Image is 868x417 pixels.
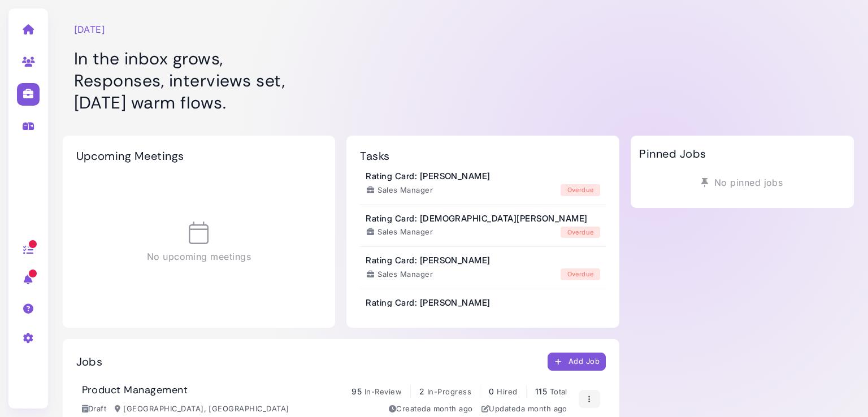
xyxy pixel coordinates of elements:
[427,404,473,413] time: Jul 17, 2025
[82,403,107,415] div: Draft
[550,387,567,396] span: Total
[639,172,845,193] div: No pinned jobs
[639,147,706,160] h2: Pinned Jobs
[561,268,600,280] div: overdue
[497,387,517,396] span: Hired
[115,403,289,415] div: [GEOGRAPHIC_DATA], [GEOGRAPHIC_DATA]
[521,404,567,413] time: Jul 17, 2025
[366,185,433,196] div: Sales Manager
[427,387,471,396] span: In-Progress
[351,386,362,396] span: 95
[548,353,606,371] button: Add Job
[76,174,322,311] div: No upcoming meetings
[76,355,103,368] h2: Jobs
[74,47,609,114] h1: In the inbox grows, Responses, interviews set, [DATE] warm flows.
[82,384,188,397] h3: Product Management
[364,387,402,396] span: In-Review
[366,269,433,280] div: Sales Manager
[489,386,494,396] span: 0
[554,356,600,368] div: Add Job
[366,255,490,266] h3: Rating Card: [PERSON_NAME]
[389,403,473,415] div: Created
[419,386,424,396] span: 2
[76,149,184,163] h2: Upcoming Meetings
[74,23,106,36] time: [DATE]
[366,298,490,308] h3: Rating Card: [PERSON_NAME]
[481,403,567,415] div: Updated
[535,386,547,396] span: 115
[561,184,600,196] div: overdue
[366,214,587,224] h3: Rating Card: [DEMOGRAPHIC_DATA][PERSON_NAME]
[360,149,389,163] h2: Tasks
[366,171,490,181] h3: Rating Card: [PERSON_NAME]
[561,227,600,238] div: overdue
[366,227,433,238] div: Sales Manager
